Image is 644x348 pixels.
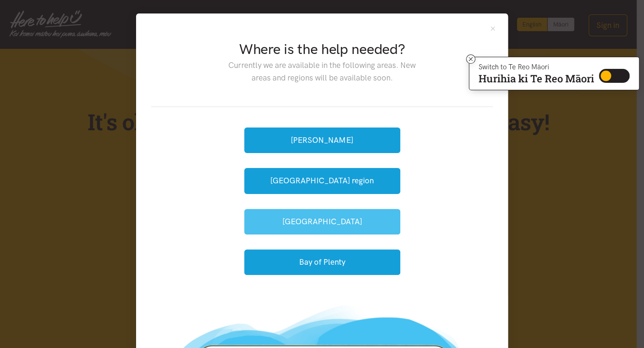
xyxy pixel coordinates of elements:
p: Currently we are available in the following areas. New areas and regions will be available soon. [221,59,423,84]
p: Switch to Te Reo Māori [479,64,594,70]
button: Close [489,25,497,33]
h2: Where is the help needed? [221,40,423,59]
button: [PERSON_NAME] [244,127,400,153]
button: [GEOGRAPHIC_DATA] [244,209,400,234]
button: [GEOGRAPHIC_DATA] region [244,168,400,194]
button: Bay of Plenty [244,249,400,275]
p: Hurihia ki Te Reo Māori [479,74,594,83]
